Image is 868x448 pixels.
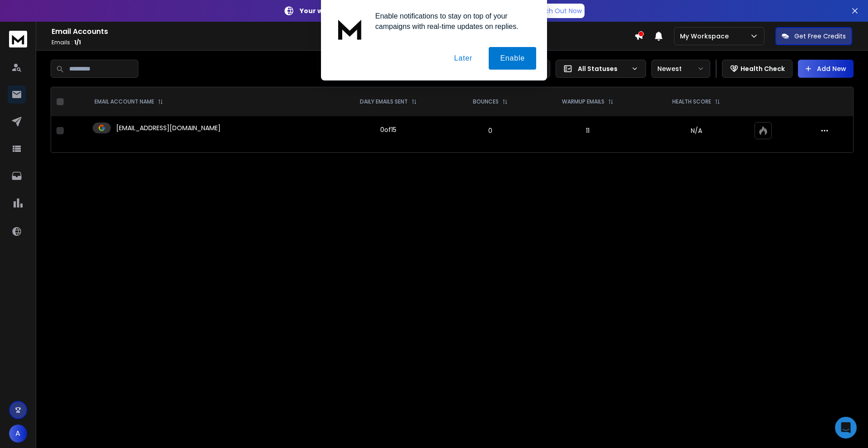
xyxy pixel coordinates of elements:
p: DAILY EMAILS SENT [360,98,408,105]
p: BOUNCES [473,98,499,105]
td: 11 [532,116,644,145]
p: N/A [649,126,744,135]
button: A [9,424,27,443]
div: 0 of 15 [380,125,396,134]
button: Later [443,47,483,70]
img: notification icon [332,11,368,47]
div: Enable notifications to stay on top of your campaigns with real-time updates on replies. [368,11,536,32]
div: EMAIL ACCOUNT NAME [94,98,163,105]
p: WARMUP EMAILS [562,98,604,105]
div: Open Intercom Messenger [835,417,857,439]
p: 0 [454,126,527,135]
p: [EMAIL_ADDRESS][DOMAIN_NAME] [116,123,221,132]
button: Enable [489,47,536,70]
p: HEALTH SCORE [672,98,711,105]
